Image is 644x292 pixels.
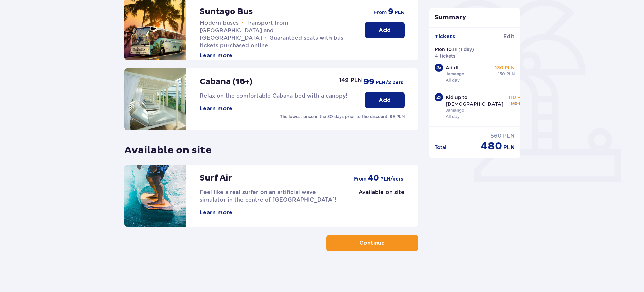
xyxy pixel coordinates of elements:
[429,14,520,22] p: Summary
[339,76,362,84] p: 149 PLN
[200,20,239,26] span: Modern buses
[435,144,448,151] p: Total :
[365,92,405,108] button: Add
[200,20,288,41] span: Transport from [GEOGRAPHIC_DATA] and [GEOGRAPHIC_DATA]
[326,235,418,251] button: Continue
[458,46,474,53] p: ( 1 day )
[365,22,405,38] button: Add
[446,107,464,114] p: Jamango
[379,27,391,34] p: Add
[376,79,405,86] p: PLN /2 pers.
[200,35,343,49] span: Guaranteed seats with bus tickets purchased online
[446,64,459,71] p: Adult
[435,93,443,101] div: 2 x
[374,9,387,16] p: from
[498,71,505,77] p: 150
[124,68,186,130] img: attraction
[200,189,336,203] span: Feel like a real surfer on an artificial wave simulator in the centre of [GEOGRAPHIC_DATA]!
[200,209,232,217] button: Learn more
[388,6,393,17] p: 9
[379,97,391,104] p: Add
[435,46,457,53] p: Mon 10.11
[200,173,232,183] p: Surf Air
[446,77,460,83] p: All day
[354,175,366,182] p: from
[435,33,455,40] p: Tickets
[265,35,267,41] span: •
[435,53,455,59] p: 4 tickets
[503,132,515,140] p: PLN
[124,138,212,157] p: Available on site
[490,132,502,140] p: 560
[200,6,253,17] p: Suntago Bus
[200,92,347,99] span: Relax on the comfortable Cabana bed with a canopy!
[506,71,515,77] p: PLN
[359,189,405,196] p: Available on site
[200,76,252,87] p: Cabana (16+)
[280,114,405,120] p: The lowest price in the 30 days prior to the discount: 99 PLN
[368,173,379,183] p: 40
[446,71,464,77] p: Jamango
[435,64,443,72] div: 2 x
[503,33,515,40] a: Edit
[363,76,374,87] p: 99
[380,176,405,183] p: PLN /pers.
[359,239,385,247] p: Continue
[508,94,527,101] p: 110 PLN
[241,20,244,27] span: •
[511,101,518,107] p: 130
[503,144,515,151] p: PLN
[446,94,505,107] p: Kid up to [DEMOGRAPHIC_DATA].
[200,52,232,59] button: Learn more
[395,9,405,16] p: PLN
[481,140,502,153] p: 480
[495,64,515,71] p: 130 PLN
[519,101,527,107] p: PLN
[200,105,232,113] button: Learn more
[124,165,186,227] img: attraction
[446,114,460,120] p: All day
